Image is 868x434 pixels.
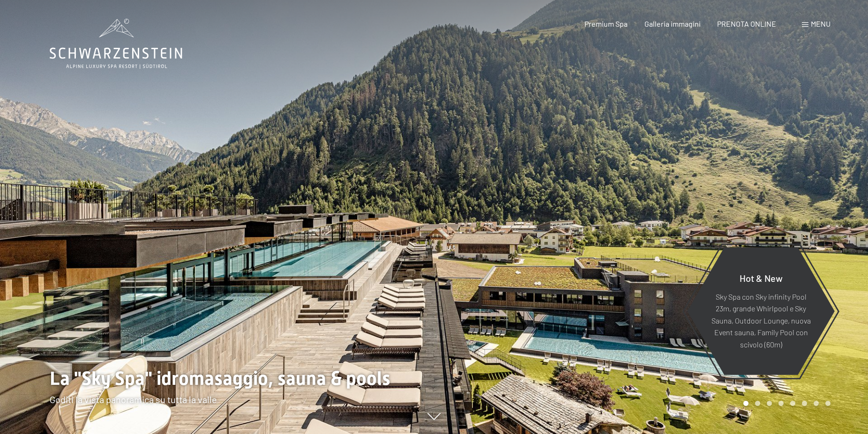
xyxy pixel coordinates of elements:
div: Carousel Page 8 [825,401,831,406]
div: Carousel Page 1 (Current Slide) [743,401,748,406]
span: Hot & New [740,272,783,283]
div: Carousel Page 4 [778,401,784,406]
div: Carousel Page 2 [755,401,760,406]
div: Carousel Pagination [740,401,831,406]
p: Sky Spa con Sky infinity Pool 23m, grande Whirlpool e Sky Sauna, Outdoor Lounge, nuova Event saun... [710,290,812,350]
a: Galleria immagini [644,19,701,28]
div: Carousel Page 3 [767,401,772,406]
div: Carousel Page 6 [802,401,807,406]
div: Carousel Page 7 [814,401,819,406]
span: Menu [811,19,831,28]
div: Carousel Page 5 [790,401,795,406]
a: Premium Spa [584,19,628,28]
a: Hot & New Sky Spa con Sky infinity Pool 23m, grande Whirlpool e Sky Sauna, Outdoor Lounge, nuova ... [687,247,835,375]
a: PRENOTA ONLINE [717,19,776,28]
